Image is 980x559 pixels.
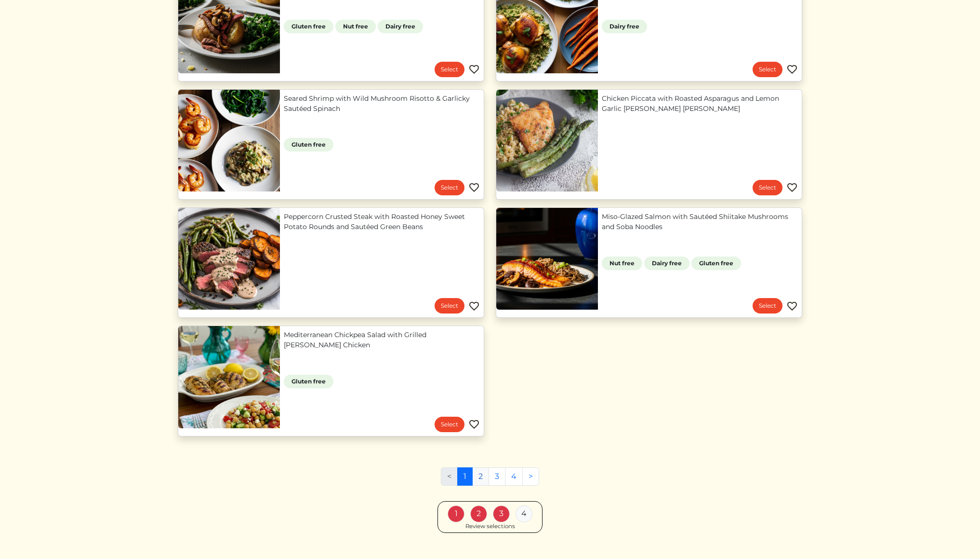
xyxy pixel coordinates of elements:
a: 4 [505,467,523,486]
a: Select [753,62,782,77]
img: Favorite menu item [468,182,480,193]
img: Favorite menu item [786,64,798,75]
a: Miso-Glazed Salmon with Sautéed Shiitake Mushrooms and Soba Noodles [602,212,798,232]
div: 4 [516,505,532,522]
div: 3 [493,505,510,522]
img: Favorite menu item [786,300,798,312]
a: 3 [489,467,505,486]
div: 1 [448,505,464,522]
a: Select [435,417,464,432]
a: Select [435,62,464,77]
a: 1 [457,467,473,486]
img: Favorite menu item [786,182,798,193]
a: Chicken Piccata with Roasted Asparagus and Lemon Garlic [PERSON_NAME] [PERSON_NAME] [602,94,798,114]
img: Favorite menu item [468,64,480,75]
a: 1 2 3 4 Review selections [437,501,543,533]
img: Favorite menu item [468,419,480,430]
div: 2 [470,505,487,522]
a: Mediterranean Chickpea Salad with Grilled [PERSON_NAME] Chicken [284,330,480,350]
div: Review selections [465,522,515,531]
a: Select [435,298,464,314]
a: Select [753,180,782,195]
a: 2 [472,467,489,486]
a: Select [753,298,782,314]
img: Favorite menu item [468,300,480,312]
a: Next [522,467,539,486]
a: Peppercorn Crusted Steak with Roasted Honey Sweet Potato Rounds and Sautéed Green Beans [284,212,480,232]
nav: Pages [441,467,539,493]
a: Seared Shrimp with Wild Mushroom Risotto & Garlicky Sautéed Spinach [284,94,480,114]
a: Select [435,180,464,195]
